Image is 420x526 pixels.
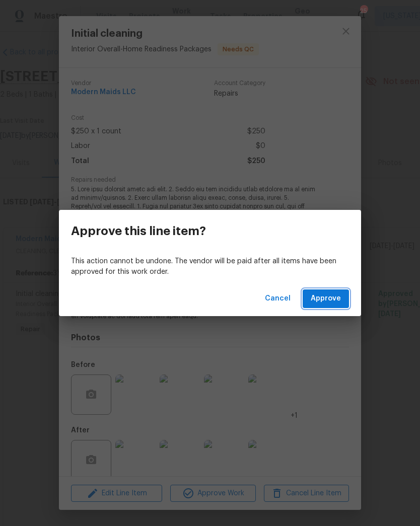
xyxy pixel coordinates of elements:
button: Cancel [261,289,295,308]
p: This action cannot be undone. The vendor will be paid after all items have been approved for this... [71,256,349,277]
button: Approve [303,289,349,308]
h3: Approve this line item? [71,224,206,238]
span: Approve [311,292,341,305]
span: Cancel [265,292,291,305]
